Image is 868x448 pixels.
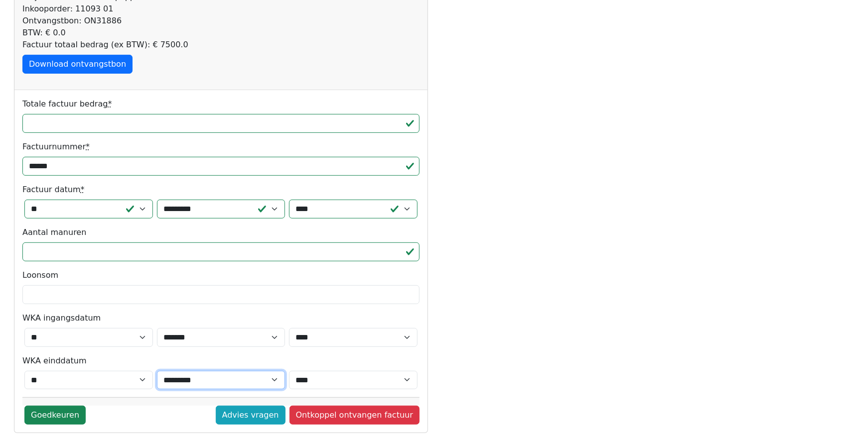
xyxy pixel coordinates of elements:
a: Goedkeuren [24,406,86,425]
abbr: required [81,185,85,194]
div: Factuur totaal bedrag (ex BTW): € 7500.0 [22,39,420,51]
a: Ontkoppel ontvangen factuur [289,406,420,425]
label: Factuurnummer [22,141,90,153]
label: Totale factuur bedrag [22,98,112,110]
label: Loonsom [22,269,58,281]
a: Advies vragen [216,406,286,425]
div: BTW: € 0.0 [22,27,420,39]
a: Download ontvangstbon [22,55,133,74]
label: Aantal manuren [22,226,86,238]
div: Ontvangstbon: ON31886 [22,15,420,27]
div: Inkooporder: 11093 01 [22,3,420,15]
abbr: required [108,99,112,109]
abbr: required [86,142,90,151]
label: WKA einddatum [22,355,87,367]
label: Factuur datum [22,184,85,196]
label: WKA ingangsdatum [22,312,101,324]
